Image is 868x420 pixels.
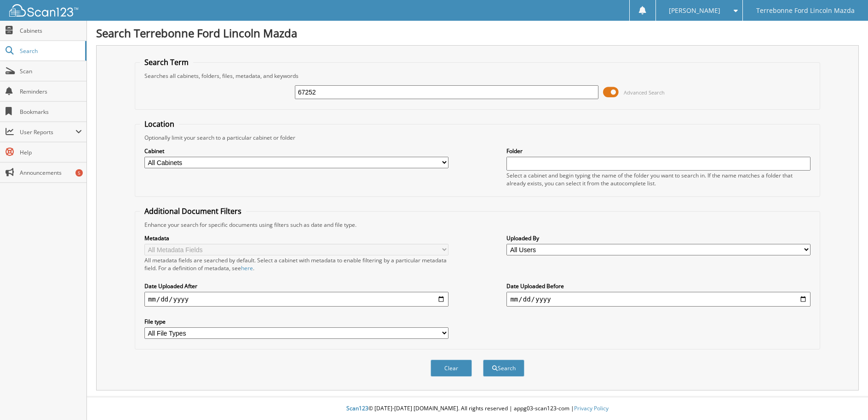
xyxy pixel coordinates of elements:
[140,134,815,142] div: Optionally limit your search to a particular cabinet or folder
[20,88,82,95] span: Reminders
[756,8,855,13] span: Terrebonne Ford Lincoln Mazda
[140,221,815,229] div: Enhance your search for specific documents using filters such as date and file type.
[144,318,448,325] label: File type
[20,169,82,177] span: Announcements
[144,147,448,155] label: Cabinet
[96,25,859,41] h1: Search Terrebonne Ford Lincoln Mazda
[822,376,868,420] iframe: Chat Widget
[144,292,448,307] input: start
[144,234,448,242] label: Metadata
[20,108,82,116] span: Bookmarks
[506,147,811,155] label: Folder
[144,256,448,272] div: All metadata fields are searched by default. Select a cabinet with metadata to enable filtering b...
[87,397,868,420] div: © [DATE]-[DATE] [DOMAIN_NAME]. All rights reserved | appg03-scan123-com |
[20,27,82,35] span: Cabinets
[574,404,609,412] a: Privacy Policy
[20,148,82,156] span: Help
[140,57,193,67] legend: Search Term
[506,234,811,242] label: Uploaded By
[483,360,524,377] button: Search
[144,282,448,290] label: Date Uploaded After
[624,89,665,96] span: Advanced Search
[20,47,80,55] span: Search
[346,404,368,412] span: Scan123
[75,169,83,177] div: 5
[506,292,811,307] input: end
[20,67,82,75] span: Scan
[9,4,78,17] img: scan123-logo-white.svg
[669,8,720,13] span: [PERSON_NAME]
[140,72,815,80] div: Searches all cabinets, folders, files, metadata, and keywords
[140,119,179,129] legend: Location
[241,264,253,272] a: here
[20,128,75,136] span: User Reports
[506,172,811,187] div: Select a cabinet and begin typing the name of the folder you want to search in. If the name match...
[506,282,811,290] label: Date Uploaded Before
[431,360,472,377] button: Clear
[140,206,246,216] legend: Additional Document Filters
